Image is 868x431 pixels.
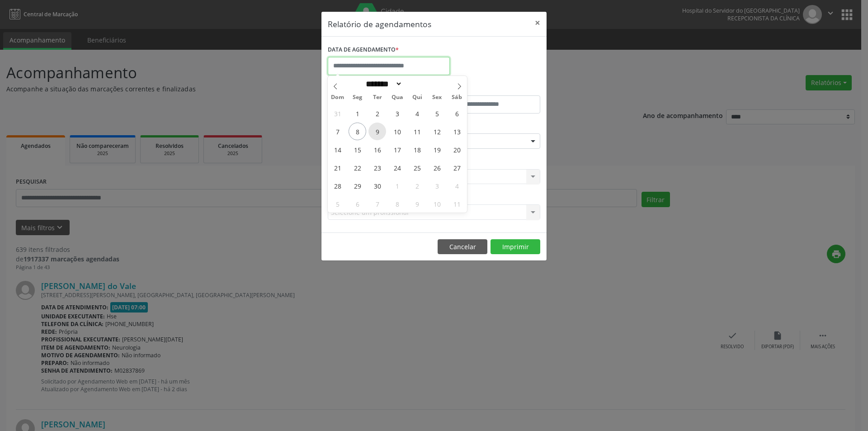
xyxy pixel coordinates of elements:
[388,159,406,176] span: Setembro 24, 2025
[387,95,407,100] span: Qua
[363,79,402,89] select: Month
[408,159,426,176] span: Setembro 25, 2025
[368,123,386,140] span: Setembro 9, 2025
[388,141,406,158] span: Setembro 17, 2025
[349,104,366,122] span: Setembro 1, 2025
[328,43,399,57] label: DATA DE AGENDAMENTO
[329,177,346,194] span: Setembro 28, 2025
[428,195,446,213] span: Outubro 10, 2025
[408,123,426,140] span: Setembro 11, 2025
[368,141,386,158] span: Setembro 16, 2025
[491,239,540,255] button: Imprimir
[349,177,366,194] span: Setembro 29, 2025
[368,104,386,122] span: Setembro 2, 2025
[328,95,348,100] span: Dom
[428,123,446,140] span: Setembro 12, 2025
[368,95,387,100] span: Ter
[328,18,431,30] h5: Relatório de agendamentos
[349,159,366,176] span: Setembro 22, 2025
[388,123,406,140] span: Setembro 10, 2025
[329,123,346,140] span: Setembro 7, 2025
[447,95,467,100] span: Sáb
[349,141,366,158] span: Setembro 15, 2025
[348,95,368,100] span: Seg
[448,177,466,194] span: Outubro 4, 2025
[436,81,540,95] label: ATÉ
[428,141,446,158] span: Setembro 19, 2025
[349,123,366,140] span: Setembro 8, 2025
[329,195,346,213] span: Outubro 5, 2025
[402,79,432,89] input: Year
[448,195,466,213] span: Outubro 11, 2025
[428,159,446,176] span: Setembro 26, 2025
[448,123,466,140] span: Setembro 13, 2025
[368,195,386,213] span: Outubro 7, 2025
[408,195,426,213] span: Outubro 9, 2025
[448,159,466,176] span: Setembro 27, 2025
[438,239,487,255] button: Cancelar
[388,195,406,213] span: Outubro 8, 2025
[329,159,346,176] span: Setembro 21, 2025
[329,104,346,122] span: Agosto 31, 2025
[407,95,427,100] span: Qui
[428,104,446,122] span: Setembro 5, 2025
[408,104,426,122] span: Setembro 4, 2025
[448,104,466,122] span: Setembro 6, 2025
[349,195,366,213] span: Outubro 6, 2025
[388,104,406,122] span: Setembro 3, 2025
[448,141,466,158] span: Setembro 20, 2025
[408,177,426,194] span: Outubro 2, 2025
[528,12,547,34] button: Close
[388,177,406,194] span: Outubro 1, 2025
[329,141,346,158] span: Setembro 14, 2025
[368,159,386,176] span: Setembro 23, 2025
[427,95,447,100] span: Sex
[428,177,446,194] span: Outubro 3, 2025
[408,141,426,158] span: Setembro 18, 2025
[368,177,386,194] span: Setembro 30, 2025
